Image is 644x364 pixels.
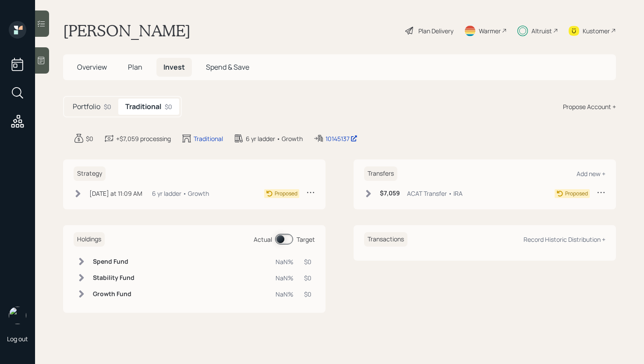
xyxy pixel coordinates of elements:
[577,170,605,178] div: Add new +
[304,273,311,283] div: $0
[152,189,209,198] div: 6 yr ladder • Growth
[165,102,172,111] div: $0
[304,257,311,266] div: $0
[194,134,223,143] div: Traditional
[77,62,107,72] span: Overview
[479,26,501,35] div: Warmer
[276,273,294,283] div: NaN%
[9,307,26,324] img: retirable_logo.png
[565,190,588,198] div: Proposed
[326,134,357,143] div: 10145137
[304,290,311,299] div: $0
[364,166,397,181] h6: Transfers
[275,190,297,198] div: Proposed
[93,274,134,282] h6: Stability Fund
[104,102,111,111] div: $0
[246,134,303,143] div: 6 yr ladder • Growth
[418,26,453,35] div: Plan Delivery
[583,26,610,35] div: Kustomer
[93,290,134,298] h6: Growth Fund
[163,62,185,72] span: Invest
[74,232,105,247] h6: Holdings
[531,26,552,35] div: Altruist
[89,189,142,198] div: [DATE] at 11:09 AM
[206,62,249,72] span: Spend & Save
[116,134,171,143] div: +$7,059 processing
[297,235,315,244] div: Target
[276,290,294,299] div: NaN%
[125,102,161,111] h5: Traditional
[73,102,100,111] h5: Portfolio
[364,232,407,247] h6: Transactions
[128,62,142,72] span: Plan
[524,235,605,244] div: Record Historic Distribution +
[7,335,28,343] div: Log out
[63,21,191,40] h1: [PERSON_NAME]
[254,235,272,244] div: Actual
[93,258,134,265] h6: Spend Fund
[86,134,93,143] div: $0
[276,257,294,266] div: NaN%
[380,190,400,197] h6: $7,059
[407,189,463,198] div: ACAT Transfer • IRA
[563,102,616,111] div: Propose Account +
[74,166,106,181] h6: Strategy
